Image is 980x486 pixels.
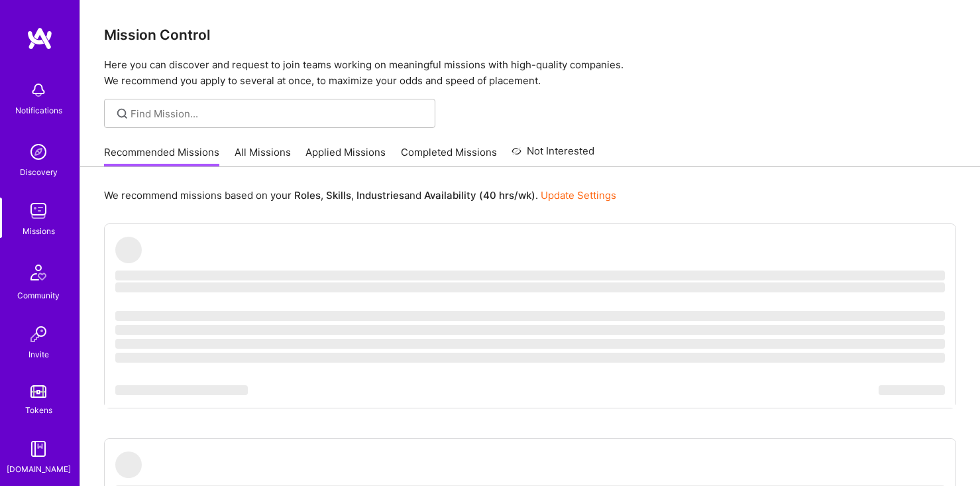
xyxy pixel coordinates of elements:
[15,103,62,117] div: Notifications
[25,436,52,462] img: guide book
[131,107,425,121] input: Find Mission...
[20,165,58,179] div: Discovery
[235,145,291,167] a: All Missions
[294,189,321,202] b: Roles
[305,145,386,167] a: Applied Missions
[30,385,46,398] img: tokens
[512,143,594,167] a: Not Interested
[104,27,956,43] h3: Mission Control
[401,145,497,167] a: Completed Missions
[7,462,71,476] div: [DOMAIN_NAME]
[104,188,616,202] p: We recommend missions based on your , , and .
[17,288,60,302] div: Community
[104,145,219,167] a: Recommended Missions
[541,189,616,202] a: Update Settings
[25,403,52,417] div: Tokens
[25,198,52,224] img: teamwork
[25,77,52,103] img: bell
[115,106,130,121] i: icon SearchGrey
[326,189,351,202] b: Skills
[25,139,52,165] img: discovery
[25,321,52,347] img: Invite
[23,224,55,238] div: Missions
[27,27,53,50] img: logo
[104,57,956,89] p: Here you can discover and request to join teams working on meaningful missions with high-quality ...
[424,189,535,202] b: Availability (40 hrs/wk)
[23,257,54,288] img: Community
[356,189,404,202] b: Industries
[28,347,49,361] div: Invite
